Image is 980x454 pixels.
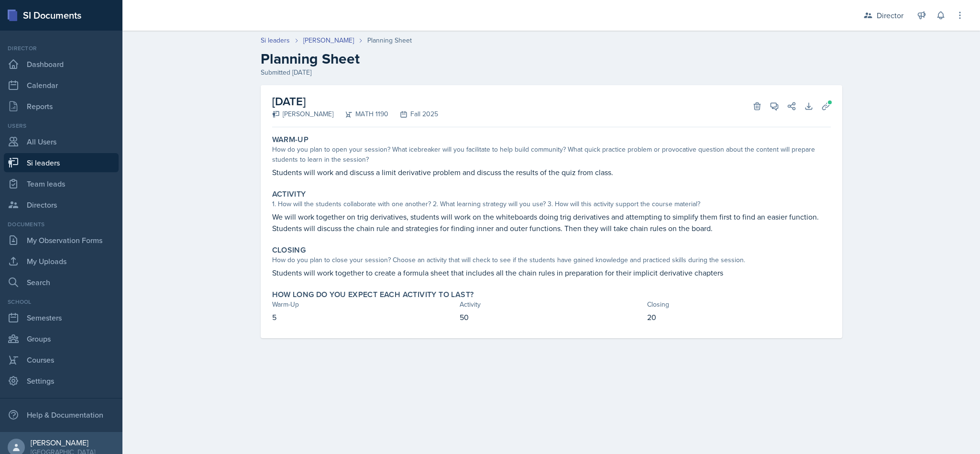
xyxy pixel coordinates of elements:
a: [PERSON_NAME] [303,35,354,45]
div: School [4,298,119,306]
a: My Uploads [4,252,119,271]
div: Activity [460,299,643,310]
label: How long do you expect each activity to last? [272,290,474,299]
p: 5 [272,311,456,323]
p: 50 [460,311,643,323]
div: How do you plan to open your session? What icebreaker will you facilitate to help build community... [272,144,831,165]
div: 1. How will the students collaborate with one another? 2. What learning strategy will you use? 3.... [272,199,831,209]
div: Fall 2025 [388,109,438,119]
a: Dashboard [4,55,119,74]
div: Director [4,44,119,53]
label: Closing [272,245,306,255]
a: Search [4,273,119,292]
div: [PERSON_NAME] [31,438,95,447]
p: Students will work and discuss a limit derivative problem and discuss the results of the quiz fro... [272,166,831,178]
a: Groups [4,329,119,348]
a: Settings [4,371,119,390]
h2: [DATE] [272,93,438,110]
div: [PERSON_NAME] [272,109,333,119]
h2: Planning Sheet [261,50,842,67]
label: Warm-Up [272,135,309,144]
a: My Observation Forms [4,231,119,250]
div: Director [877,10,903,21]
p: Students will work together to create a formula sheet that includes all the chain rules in prepar... [272,267,831,278]
a: Calendar [4,76,119,95]
a: Si leaders [4,153,119,172]
label: Activity [272,189,306,199]
div: Warm-Up [272,299,456,310]
a: Si leaders [261,35,290,45]
a: Directors [4,195,119,214]
div: Documents [4,220,119,229]
div: Users [4,122,119,130]
a: Team leads [4,174,119,193]
div: Closing [647,299,831,310]
div: Submitted [DATE] [261,67,842,78]
a: Semesters [4,308,119,327]
p: We will work together on trig derivatives, students will work on the whiteboards doing trig deriv... [272,211,831,234]
div: MATH 1190 [333,109,388,119]
div: How do you plan to close your session? Choose an activity that will check to see if the students ... [272,255,831,265]
a: Courses [4,350,119,369]
p: 20 [647,311,831,323]
a: All Users [4,132,119,151]
a: Reports [4,97,119,116]
div: Help & Documentation [4,405,119,424]
div: Planning Sheet [367,35,412,45]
